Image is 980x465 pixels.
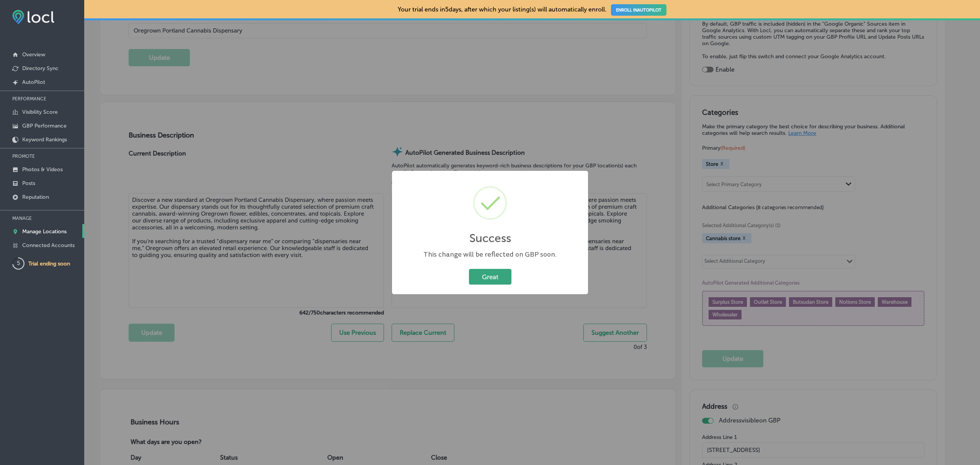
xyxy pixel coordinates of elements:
h2: Success [469,231,511,245]
p: Trial ending soon [28,260,70,267]
p: Keyword Rankings [22,136,67,143]
text: 5 [17,260,20,267]
p: Directory Sync [22,65,59,72]
p: Reputation [22,194,49,200]
button: Great [469,269,511,285]
div: This change will be reflected on GBP soon. [400,250,580,259]
p: GBP Performance [22,123,67,129]
p: Posts [22,180,35,187]
p: Connected Accounts [22,242,75,249]
p: Your trial ends in 5 days, after which your listing(s) will automatically enroll. [398,6,666,13]
p: AutoPilot [22,79,45,85]
a: ENROLL INAUTOPILOT [611,4,666,16]
p: Visibility Score [22,109,58,115]
p: Overview [22,51,45,58]
p: Manage Locations [22,228,67,235]
p: Photos & Videos [22,166,63,173]
img: fda3e92497d09a02dc62c9cd864e3231.png [12,10,54,24]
